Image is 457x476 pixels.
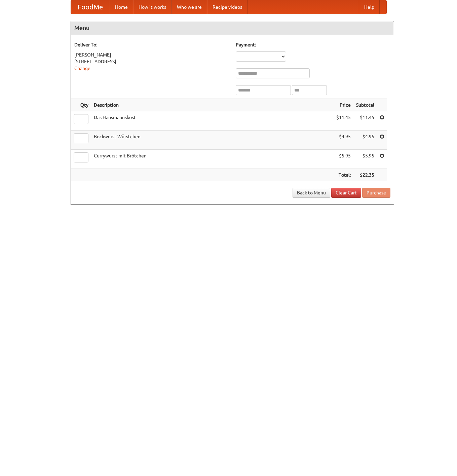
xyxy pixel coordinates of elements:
[353,111,377,131] td: $11.45
[110,0,133,14] a: Home
[334,150,353,169] td: $5.95
[74,41,229,48] h5: Deliver To:
[353,99,377,111] th: Subtotal
[74,51,229,58] div: [PERSON_NAME]
[334,131,353,150] td: $4.95
[353,131,377,150] td: $4.95
[353,169,377,181] th: $22.35
[74,66,90,71] a: Change
[293,188,330,198] a: Back to Menu
[71,0,110,14] a: FoodMe
[91,150,334,169] td: Currywurst mit Brötchen
[71,21,394,35] h4: Menu
[331,188,361,198] a: Clear Cart
[91,99,334,111] th: Description
[172,0,207,14] a: Who we are
[334,99,353,111] th: Price
[91,131,334,150] td: Bockwurst Würstchen
[74,58,229,65] div: [STREET_ADDRESS]
[353,150,377,169] td: $5.95
[207,0,247,14] a: Recipe videos
[71,99,91,111] th: Qty
[334,111,353,131] td: $11.45
[236,41,390,48] h5: Payment:
[334,169,353,181] th: Total:
[91,111,334,131] td: Das Hausmannskost
[362,188,390,198] button: Purchase
[133,0,172,14] a: How it works
[359,0,380,14] a: Help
